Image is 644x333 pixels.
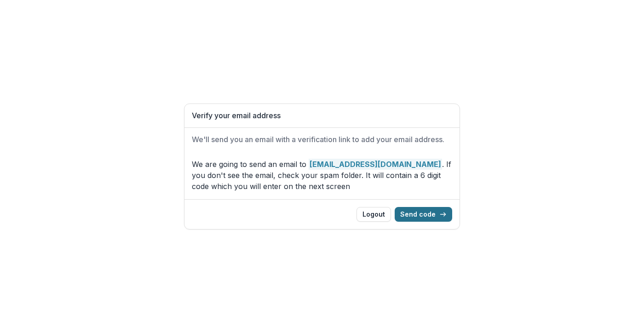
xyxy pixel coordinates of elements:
h2: We'll send you an email with a verification link to add your email address. [192,135,452,144]
p: We are going to send an email to . If you don't see the email, check your spam folder. It will co... [192,159,452,192]
strong: [EMAIL_ADDRESS][DOMAIN_NAME] [309,159,442,170]
h1: Verify your email address [192,111,452,120]
button: Logout [356,207,391,222]
button: Send code [395,207,452,222]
